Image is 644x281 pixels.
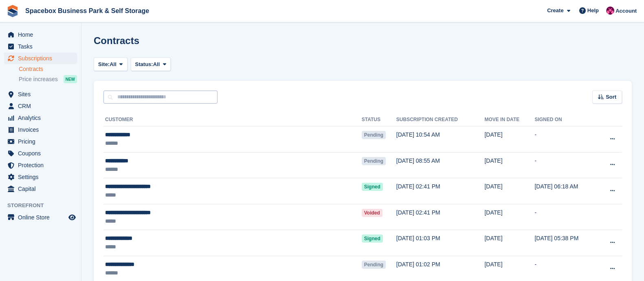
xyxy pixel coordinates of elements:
[4,159,77,171] a: menu
[484,178,534,204] td: [DATE]
[98,60,110,69] span: Site:
[4,41,77,52] a: menu
[484,113,534,126] th: Move in date
[135,60,153,69] span: Status:
[4,89,77,100] a: menu
[110,60,116,69] span: All
[534,230,598,256] td: [DATE] 05:38 PM
[484,230,534,256] td: [DATE]
[18,212,67,223] span: Online Store
[18,183,67,195] span: Capital
[615,7,637,15] span: Account
[534,178,598,204] td: [DATE] 06:18 AM
[396,204,485,230] td: [DATE] 02:41 PM
[484,204,534,230] td: [DATE]
[153,60,160,69] span: All
[18,171,67,183] span: Settings
[67,212,77,222] a: Preview store
[4,53,77,64] a: menu
[94,35,139,46] h1: Contracts
[547,7,563,15] span: Create
[18,41,67,52] span: Tasks
[18,89,67,100] span: Sites
[362,261,386,269] span: Pending
[18,148,67,159] span: Coupons
[4,136,77,147] a: menu
[22,4,152,18] a: Spacebox Business Park & Self Storage
[18,159,67,171] span: Protection
[19,75,58,83] span: Price increases
[396,152,485,178] td: [DATE] 08:55 AM
[362,235,383,243] span: Signed
[534,113,598,126] th: Signed on
[484,152,534,178] td: [DATE]
[64,75,77,83] div: NEW
[362,131,386,139] span: Pending
[396,178,485,204] td: [DATE] 02:41 PM
[534,204,598,230] td: -
[587,7,599,15] span: Help
[131,58,171,71] button: Status: All
[396,230,485,256] td: [DATE] 01:03 PM
[534,126,598,153] td: -
[18,29,67,40] span: Home
[606,93,616,101] span: Sort
[4,171,77,183] a: menu
[7,5,19,17] img: stora-icon-8386f47178a22dfd0bd8f6a31ec36ba5ce8667c1dd55bd0f319d3a0aa187defe.svg
[362,157,386,165] span: Pending
[18,53,67,64] span: Subscriptions
[362,113,396,126] th: Status
[396,113,485,126] th: Subscription created
[4,29,77,40] a: menu
[103,113,362,126] th: Customer
[18,112,67,124] span: Analytics
[484,126,534,153] td: [DATE]
[4,148,77,159] a: menu
[396,126,485,153] td: [DATE] 10:54 AM
[94,58,127,71] button: Site: All
[362,183,383,191] span: Signed
[606,7,614,15] img: Avishka Chauhan
[18,136,67,147] span: Pricing
[4,183,77,195] a: menu
[19,75,77,84] a: Price increases NEW
[4,212,77,223] a: menu
[19,65,77,73] a: Contracts
[7,201,81,210] span: Storefront
[18,100,67,112] span: CRM
[4,124,77,135] a: menu
[534,152,598,178] td: -
[4,100,77,112] a: menu
[362,209,382,217] span: Voided
[18,124,67,135] span: Invoices
[4,112,77,124] a: menu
